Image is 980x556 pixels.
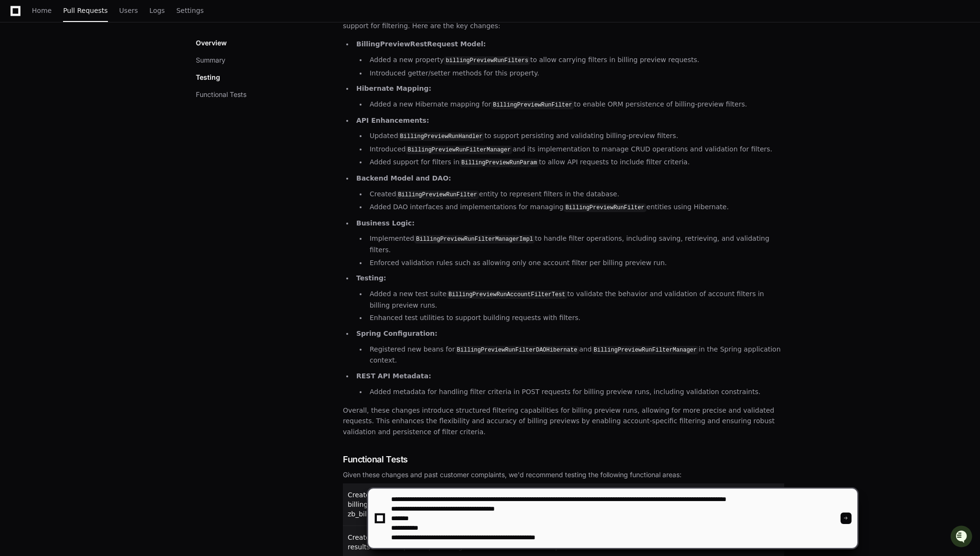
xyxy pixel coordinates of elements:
[356,174,451,182] strong: Backend Model and DAO:
[459,159,539,167] code: BillingPreviewRunParam
[343,405,784,438] p: Overall, these changes introduce structured filtering capabilities for billing preview runs, allo...
[367,99,784,110] li: Added a new Hibernate mapping for to enable ORM persistence of billing-preview filters.
[10,10,29,29] img: PlayerZero
[356,85,431,92] strong: Hibernate Mapping:
[564,203,647,212] code: BillingPreviewRunFilter
[196,73,220,82] p: Testing
[196,55,225,65] button: Summary
[356,117,429,124] strong: API Enhancements:
[343,470,784,480] div: Given these changes and past customer complaints, we'd recommend testing the following functional...
[367,144,784,155] li: Introduced and its implementation to manage CRUD operations and validation for filters.
[95,100,116,107] span: Pylon
[447,290,567,299] code: BillingPreviewRunAccountFilterTest
[398,132,485,141] code: BillingPreviewRunHandler
[356,274,386,282] strong: Testing:
[348,491,775,518] span: Create a billing preview run POST with a single valid filter (filterType=Account, existing accoun...
[949,524,975,550] iframe: Open customer support
[32,71,157,81] div: Start new chat
[444,56,530,65] code: billingPreviewRunFilters
[367,54,784,66] li: Added a new property to allow carrying filters in billing preview requests.
[196,90,246,99] button: Functional Tests
[592,346,699,354] code: BillingPreviewRunFilterManager
[343,453,408,466] span: Functional Tests
[348,534,780,551] span: Create a billing preview run POST without any filters and verify behavior is unchanged (the full ...
[367,344,784,366] li: Registered new beans for and in the Spring application context.
[356,372,431,380] strong: REST API Metadata:
[367,312,784,323] li: Enhanced test utilities to support building requests with filters.
[367,189,784,200] li: Created entity to represent filters in the database.
[32,8,52,13] span: Home
[119,8,138,13] span: Users
[414,235,535,244] code: BillingPreviewRunFilterManagerImpl
[356,219,415,227] strong: Business Logic:
[367,257,784,268] li: Enforced validation rules such as allowing only one account filter per billing preview run.
[367,386,784,397] li: Added metadata for handling filter criteria in POST requests for billing preview runs, including ...
[196,38,227,48] p: Overview
[176,8,203,13] span: Settings
[405,146,512,154] code: BillingPreviewRunFilterManager
[367,68,784,79] li: Introduced getter/setter methods for this property.
[367,157,784,168] li: Added support for filters in to allow API requests to include filter criteria.
[367,202,784,213] li: Added DAO interfaces and implementations for managing entities using Hibernate.
[367,130,784,142] li: Updated to support persisting and validating billing-preview filters.
[356,330,437,337] strong: Spring Configuration:
[396,191,479,199] code: BillingPreviewRunFilter
[149,8,165,13] span: Logs
[63,8,107,13] span: Pull Requests
[367,233,784,255] li: Implemented to handle filter operations, including saving, retrieving, and validating filters.
[10,71,27,88] img: 1756235613930-3d25f9e4-fa56-45dd-b3ad-e072dfbd1548
[491,101,574,109] code: BillingPreviewRunFilter
[32,81,138,88] div: We're offline, but we'll be back soon!
[10,38,174,53] div: Welcome
[356,40,486,48] strong: BillingPreviewRestRequest Model:
[455,346,579,354] code: BillingPreviewRunFilterDAOHibernate
[367,289,784,310] li: Added a new test suite to validate the behavior and validation of account filters in billing prev...
[67,100,116,107] a: Powered byPylon
[162,74,174,86] button: Start new chat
